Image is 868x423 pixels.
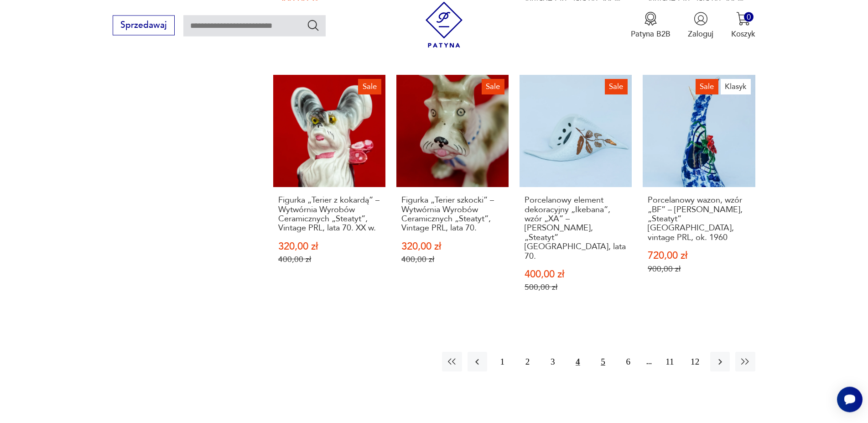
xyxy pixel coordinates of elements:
[644,11,658,26] img: Ikona medalu
[396,75,509,313] a: SaleFigurka „Terier szkocki” – Wytwórnia Wyrobów Ceramicznych „Steatyt”, Vintage PRL, lata 70.Fig...
[643,75,755,313] a: SaleKlasykPorcelanowy wazon, wzór „BF” – Zygmunt Buksowicz, „Steatyt” Katowice, vintage PRL, ok. ...
[660,352,680,371] button: 11
[631,28,670,39] p: Patyna B2B
[278,196,381,233] h3: Figurka „Terier z kokardą” – Wytwórnia Wyrobów Ceramicznych „Steatyt”, Vintage PRL, lata 70. XX w.
[113,15,174,35] button: Sprzedawaj
[307,18,320,31] button: Szukaj
[593,352,613,371] button: 5
[543,352,562,371] button: 3
[648,251,750,261] p: 720,00 zł
[278,242,381,251] p: 320,00 zł
[278,255,381,264] p: 400,00 zł
[631,11,670,39] button: Patyna B2B
[688,11,713,39] button: Zaloguj
[421,1,467,47] img: Patyna - sklep z meblami i dekoracjami vintage
[493,352,512,371] button: 1
[648,196,750,242] h3: Porcelanowy wazon, wzór „BF” – [PERSON_NAME], „Steatyt” [GEOGRAPHIC_DATA], vintage PRL, ok. 1960
[525,282,627,292] p: 500,00 zł
[685,352,705,371] button: 12
[113,22,174,29] a: Sprzedawaj
[525,270,627,279] p: 400,00 zł
[648,264,750,274] p: 900,00 zł
[273,75,385,313] a: SaleFigurka „Terier z kokardą” – Wytwórnia Wyrobów Ceramicznych „Steatyt”, Vintage PRL, lata 70. ...
[837,386,863,412] iframe: Smartsupp widget button
[619,352,638,371] button: 6
[694,11,708,26] img: Ikonka użytkownika
[631,11,670,39] a: Ikona medaluPatyna B2B
[568,352,587,371] button: 4
[525,196,627,261] h3: Porcelanowy element dekoracyjny „Ikebana”, wzór „XA” – [PERSON_NAME], „Steatyt” [GEOGRAPHIC_DATA]...
[401,242,504,251] p: 320,00 zł
[688,28,713,39] p: Zaloguj
[401,255,504,264] p: 400,00 zł
[731,11,755,39] button: 0Koszyk
[520,75,632,313] a: SalePorcelanowy element dekoracyjny „Ikebana”, wzór „XA” – Zygmunt Buksowicz, „Steatyt” Katowice,...
[744,12,754,21] div: 0
[401,196,504,233] h3: Figurka „Terier szkocki” – Wytwórnia Wyrobów Ceramicznych „Steatyt”, Vintage PRL, lata 70.
[731,28,755,39] p: Koszyk
[518,352,537,371] button: 2
[736,11,750,26] img: Ikona koszyka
